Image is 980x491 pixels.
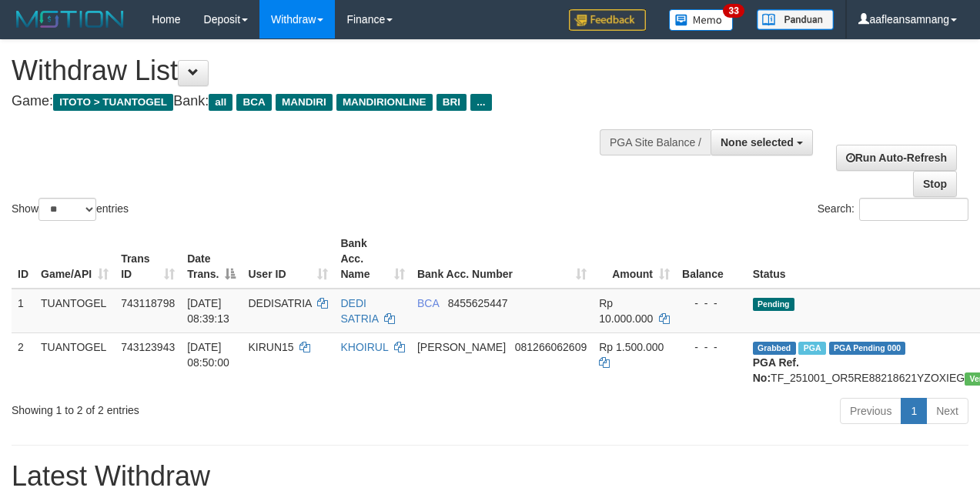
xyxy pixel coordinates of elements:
th: Bank Acc. Name: activate to sort column ascending [334,229,411,289]
div: PGA Site Balance / [600,129,711,155]
img: Button%20Memo.svg [669,9,734,31]
td: 2 [12,332,35,392]
th: Bank Acc. Number: activate to sort column ascending [411,229,593,289]
label: Search: [818,198,968,221]
span: PGA Pending [829,342,906,355]
th: Amount: activate to sort column ascending [593,229,676,289]
span: None selected [721,136,794,149]
span: ITOTO > TUANTOGEL [53,94,173,111]
span: Marked by aafchonlypin [798,342,825,355]
div: Showing 1 to 2 of 2 entries [12,396,396,418]
a: Stop [913,171,957,197]
span: Rp 10.000.000 [599,297,653,325]
span: MANDIRI [276,94,333,111]
th: Date Trans.: activate to sort column descending [181,229,242,289]
span: BCA [236,94,271,111]
th: Balance [676,229,747,289]
span: [DATE] 08:39:13 [187,297,229,325]
th: Trans ID: activate to sort column ascending [115,229,181,289]
a: Run Auto-Refresh [836,145,957,171]
select: Showentries [38,198,96,221]
span: Copy 081266062609 to clipboard [515,341,587,353]
span: [PERSON_NAME] [417,341,506,353]
div: - - - [682,339,741,355]
span: Pending [753,298,794,311]
a: DEDI SATRIA [340,297,378,325]
th: User ID: activate to sort column ascending [242,229,334,289]
img: panduan.png [757,9,834,30]
span: BRI [436,94,467,111]
td: TUANTOGEL [35,289,115,333]
a: KHOIRUL [340,341,388,353]
span: all [209,94,232,111]
span: MANDIRIONLINE [336,94,433,111]
td: TUANTOGEL [35,332,115,392]
span: BCA [417,297,439,309]
a: Next [926,398,968,424]
span: [DATE] 08:50:00 [187,341,229,369]
span: 33 [723,4,744,18]
span: ... [470,94,491,111]
th: Game/API: activate to sort column ascending [35,229,115,289]
a: 1 [901,398,927,424]
input: Search: [859,198,968,221]
label: Show entries [12,198,129,221]
td: 1 [12,289,35,333]
button: None selected [711,129,813,155]
b: PGA Ref. No: [753,356,799,384]
span: Grabbed [753,342,796,355]
h1: Withdraw List [12,55,638,86]
img: Feedback.jpg [569,9,646,31]
h4: Game: Bank: [12,94,638,109]
span: Rp 1.500.000 [599,341,664,353]
div: - - - [682,296,741,311]
img: MOTION_logo.png [12,8,129,31]
th: ID [12,229,35,289]
a: Previous [840,398,901,424]
span: KIRUN15 [248,341,293,353]
span: 743118798 [121,297,175,309]
span: 743123943 [121,341,175,353]
span: Copy 8455625447 to clipboard [448,297,508,309]
span: DEDISATRIA [248,297,311,309]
